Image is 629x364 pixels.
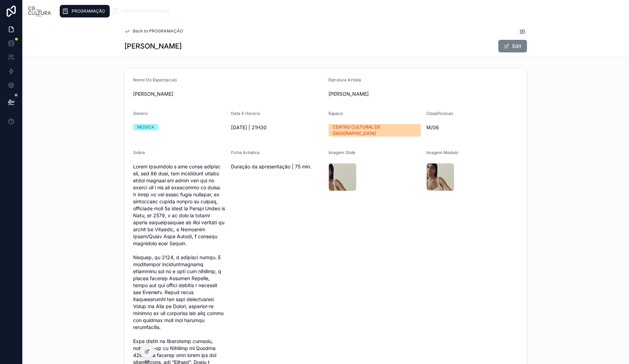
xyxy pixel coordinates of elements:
[122,8,169,14] span: PROGRAMAÇÃO (clone)
[426,150,458,155] span: Imagem Modulo
[328,90,518,97] span: [PERSON_NAME]
[124,28,183,34] a: Back to PROGRAMAÇÃO
[137,124,154,130] div: MÚSICA
[72,8,105,14] span: PROGRAMAÇÃO
[60,5,110,17] a: PROGRAMAÇÃO
[133,90,323,97] span: [PERSON_NAME]
[28,6,51,17] img: App logo
[328,150,355,155] span: Imagem Slide
[133,111,148,116] span: Genero
[231,163,323,170] span: Duração da apresentação | 75 min.
[231,124,323,131] span: [DATE] | 21H30
[57,3,623,19] div: scrollable content
[133,77,177,82] span: Nome Do Espectaculo
[133,28,183,34] span: Back to PROGRAMAÇÃO
[133,150,145,155] span: Sobre
[426,111,453,116] span: Classificacao
[124,41,182,51] h1: [PERSON_NAME]
[328,77,361,82] span: Estrutura Artista
[231,150,260,155] span: Ficha Artistica
[110,5,174,17] a: PROGRAMAÇÃO (clone)
[333,124,417,137] div: CENTRO CULTURAL DE [GEOGRAPHIC_DATA]
[328,111,343,116] span: Espaco
[426,124,519,131] span: M/06
[231,111,260,116] span: Data E Horario
[498,40,527,52] button: Edit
